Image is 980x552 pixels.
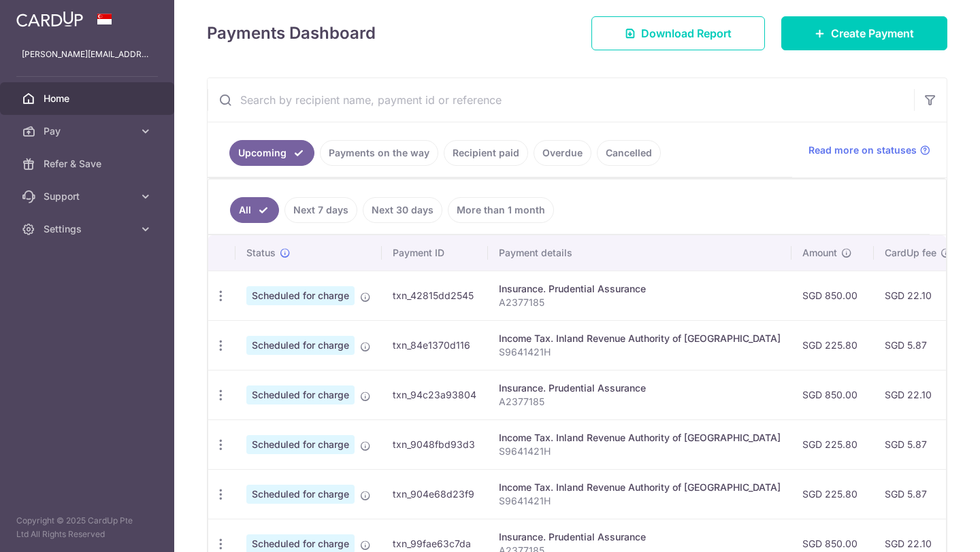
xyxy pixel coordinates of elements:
[22,48,152,61] p: [PERSON_NAME][EMAIL_ADDRESS][DOMAIN_NAME]
[499,445,781,458] p: S9641421H
[382,320,488,370] td: txn_84e1370d116
[802,246,837,260] span: Amount
[597,140,661,166] a: Cancelled
[499,282,781,296] div: Insurance. Prudential Assurance
[246,385,355,404] span: Scheduled for charge
[246,485,355,504] span: Scheduled for charge
[874,469,962,519] td: SGD 5.87
[229,140,314,166] a: Upcoming
[641,25,732,41] span: Download Report
[363,197,442,223] a: Next 30 days
[230,197,279,223] a: All
[246,246,276,260] span: Status
[499,381,781,395] div: Insurance. Prudential Assurance
[284,197,357,223] a: Next 7 days
[499,332,781,345] div: Income Tax. Inland Revenue Authority of [GEOGRAPHIC_DATA]
[874,370,962,419] td: SGD 22.10
[874,271,962,320] td: SGD 22.10
[874,419,962,469] td: SGD 5.87
[874,320,962,370] td: SGD 5.87
[791,419,874,469] td: SGD 225.80
[499,481,781,494] div: Income Tax. Inland Revenue Authority of [GEOGRAPHIC_DATA]
[781,16,947,50] a: Create Payment
[382,469,488,519] td: txn_904e68d23f9
[591,16,765,50] a: Download Report
[246,286,355,305] span: Scheduled for charge
[444,140,528,166] a: Recipient paid
[382,235,488,271] th: Payment ID
[208,78,914,122] input: Search by recipient name, payment id or reference
[499,530,781,544] div: Insurance. Prudential Assurance
[791,320,874,370] td: SGD 225.80
[382,370,488,419] td: txn_94c23a93804
[320,140,438,166] a: Payments on the way
[16,11,83,27] img: CardUp
[246,336,355,355] span: Scheduled for charge
[885,246,936,260] span: CardUp fee
[831,25,914,41] span: Create Payment
[44,124,133,138] span: Pay
[791,370,874,419] td: SGD 850.00
[44,92,133,105] span: Home
[499,296,781,309] p: A2377185
[207,21,376,46] h4: Payments Dashboard
[499,395,781,409] p: A2377185
[44,190,133,203] span: Support
[791,271,874,320] td: SGD 850.00
[382,271,488,320] td: txn_42815dd2545
[534,140,591,166] a: Overdue
[499,431,781,445] div: Income Tax. Inland Revenue Authority of [GEOGRAPHIC_DATA]
[246,435,355,454] span: Scheduled for charge
[382,419,488,469] td: txn_9048fbd93d3
[488,235,791,271] th: Payment details
[808,143,930,157] a: Read more on statuses
[44,222,133,236] span: Settings
[499,345,781,359] p: S9641421H
[791,469,874,519] td: SGD 225.80
[499,494,781,508] p: S9641421H
[808,143,917,157] span: Read more on statuses
[44,157,133,171] span: Refer & Save
[448,197,554,223] a: More than 1 month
